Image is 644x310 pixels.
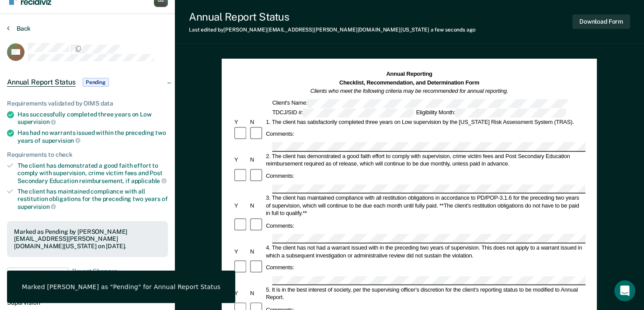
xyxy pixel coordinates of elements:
[249,118,265,125] div: N
[7,100,168,107] div: Requirements validated by OIMS data
[14,228,161,250] div: Marked as Pending by [PERSON_NAME][EMAIL_ADDRESS][PERSON_NAME][DOMAIN_NAME][US_STATE] on [DATE].
[83,78,109,87] span: Pending
[17,111,168,126] div: Has successfully completed three years on Low
[17,188,168,210] div: The client has maintained compliance with all restitution obligations for the preceding two years of
[189,27,476,33] div: Last edited by [PERSON_NAME][EMAIL_ADDRESS][PERSON_NAME][DOMAIN_NAME][US_STATE]
[233,118,249,125] div: Y
[614,280,635,301] div: Open Intercom Messenger
[7,299,168,306] dt: Supervision
[265,222,296,229] div: Comments:
[572,14,630,29] button: Download Form
[271,99,569,108] div: Client's Name:
[7,268,69,285] button: Update status
[265,264,296,271] div: Comments:
[22,283,220,291] div: Marked [PERSON_NAME] as "Pending" for Annual Report Status
[7,151,168,159] div: Requirements to check
[42,137,80,144] span: supervision
[265,118,586,125] div: 1. The client has satisfactorily completed three years on Low supervision by the [US_STATE] Risk ...
[265,194,586,217] div: 3. The client has maintained compliance with all restitution obligations in accordance to PD/POP-...
[17,118,56,125] span: supervision
[7,25,31,32] button: Back
[265,244,586,259] div: 4. The client has not had a warrant issued with in the preceding two years of supervision. This d...
[233,156,249,164] div: Y
[339,79,479,85] strong: Checklist, Recommendation, and Determination Form
[265,152,586,168] div: 2. The client has demonstrated a good faith effort to comply with supervision, crime victim fees ...
[265,286,586,301] div: 5. It is in the best interest of society, per the supervising officer's discretion for the client...
[189,11,476,23] div: Annual Report Status
[265,172,296,180] div: Comments:
[7,78,76,87] span: Annual Report Status
[131,177,167,184] span: applicable
[271,109,415,117] div: TDCJ/SID #:
[310,88,508,94] em: Clients who meet the following criteria may be recommended for annual reporting.
[17,129,168,144] div: Has had no warrants issued within the preceding two years of
[249,156,265,164] div: N
[249,202,265,209] div: N
[415,109,567,117] div: Eligibility Month:
[233,290,249,297] div: Y
[17,162,168,184] div: The client has demonstrated a good faith effort to comply with supervision, crime victim fees and...
[233,202,249,209] div: Y
[265,130,296,137] div: Comments:
[249,290,265,297] div: N
[249,248,265,255] div: N
[386,71,432,77] strong: Annual Reporting
[233,248,249,255] div: Y
[72,268,118,285] span: Revert Changes
[17,203,56,210] span: supervision
[431,27,476,33] span: a few seconds ago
